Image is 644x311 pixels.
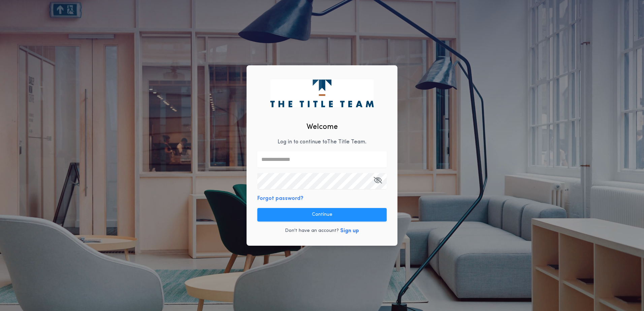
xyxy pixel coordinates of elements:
[278,138,366,146] p: Log in to continue to The Title Team .
[307,122,338,133] h2: Welcome
[257,208,387,221] button: Continue
[340,227,359,235] button: Sign up
[270,79,374,107] img: logo
[285,228,339,234] p: Don't have an account?
[257,195,303,203] button: Forgot password?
